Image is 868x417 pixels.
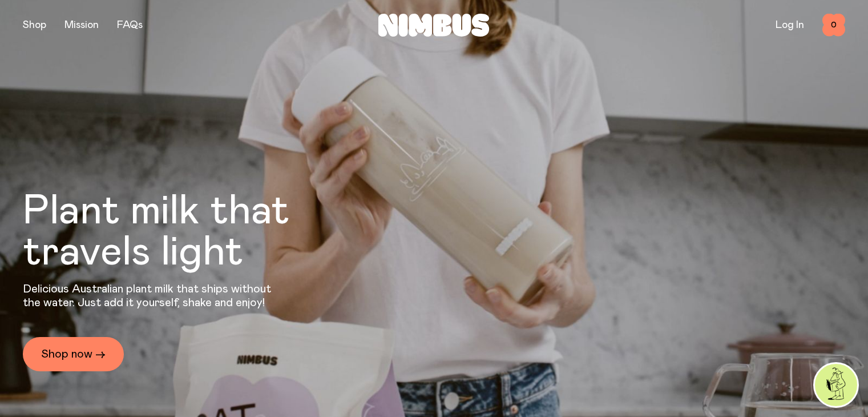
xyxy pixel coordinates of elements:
p: Delicious Australian plant milk that ships without the water. Just add it yourself, shake and enjoy! [23,282,278,310]
a: Mission [64,20,99,30]
a: Shop now → [23,337,124,371]
h1: Plant milk that travels light [23,191,352,273]
a: FAQs [117,20,143,30]
button: 0 [822,14,845,37]
a: Log In [776,20,804,30]
img: agent [815,364,857,406]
